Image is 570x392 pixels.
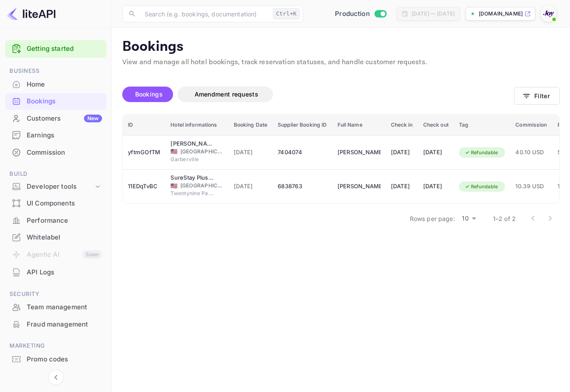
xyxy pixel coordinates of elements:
div: Performance [27,216,102,226]
span: Security [5,289,106,299]
span: Garberville [170,156,214,163]
th: Supplier Booking ID [273,115,332,136]
div: Switch to Sandbox mode [331,9,390,19]
div: [DATE] [423,180,449,193]
a: Fraud management [5,316,106,332]
th: Tag [454,115,511,136]
span: Twentynine Palms [170,190,214,197]
div: UI Components [27,199,102,208]
div: Team management [27,302,102,312]
div: API Logs [27,268,102,277]
span: 40.10 USD [515,148,547,157]
a: Home [5,76,106,92]
a: Commission [5,144,106,160]
span: Business [5,66,106,76]
span: Production [335,9,370,19]
a: Performance [5,212,106,228]
span: [DATE] [234,182,268,191]
div: [DATE] [423,146,449,159]
div: [DATE] [391,146,413,159]
th: Check out [418,115,454,136]
span: [GEOGRAPHIC_DATA] [180,182,223,190]
div: Developer tools [27,182,93,192]
div: Ctrl+K [273,8,300,19]
div: 6838763 [278,180,327,193]
div: Benbow Historic Inn [170,140,214,148]
div: Whitelabel [5,229,106,246]
div: Customers [27,114,102,124]
span: [GEOGRAPHIC_DATA] [180,148,223,156]
div: Getting started [5,40,106,58]
div: Commission [27,148,102,158]
div: Fraud management [27,320,102,330]
div: Theresa Mapp [338,180,381,193]
a: Team management [5,299,106,315]
a: API Logs [5,264,106,280]
span: Bookings [135,90,163,98]
span: United States of America [170,183,177,189]
img: With Joy [542,7,555,21]
input: Search (e.g. bookings, documentation) [139,5,270,22]
div: 7404074 [278,146,327,159]
a: Promo codes [5,351,106,367]
div: Promo codes [27,355,102,364]
div: Fraud management [5,316,106,333]
div: Bookings [5,93,106,110]
div: Home [5,76,106,93]
div: Team management [5,299,106,316]
div: Home [27,80,102,90]
img: LiteAPI logo [7,7,56,21]
div: SureStay Plus by Best Western Twentynine Palms Joshua Tree [170,174,214,182]
span: Amendment requests [195,90,258,98]
div: Whitelabel [27,233,102,243]
div: 11EDqTvBC [128,180,160,193]
a: Bookings [5,93,106,109]
th: Check in [386,115,418,136]
p: [DOMAIN_NAME] [479,10,523,18]
span: United States of America [170,149,177,154]
button: Filter [514,87,560,105]
p: 1–2 of 2 [493,214,516,223]
p: Rows per page: [410,214,455,223]
div: Daniel Mapp [338,146,381,159]
span: 10.39 USD [515,182,547,191]
div: UI Components [5,195,106,212]
th: Booking Date [229,115,273,136]
div: account-settings tabs [122,87,514,102]
div: [DATE] [391,180,413,193]
p: View and manage all hotel bookings, track reservation statuses, and handle customer requests. [122,57,560,68]
a: CustomersNew [5,110,106,126]
th: Full Name [332,115,386,136]
div: [DATE] — [DATE] [412,10,455,18]
div: Bookings [27,96,102,106]
div: Earnings [27,131,102,140]
div: API Logs [5,264,106,281]
span: Build [5,169,106,179]
p: Bookings [122,38,560,56]
div: CustomersNew [5,110,106,127]
a: Earnings [5,127,106,143]
button: Collapse navigation [48,370,64,385]
div: Promo codes [5,351,106,368]
a: Getting started [27,44,102,54]
th: ID [123,115,165,136]
div: Commission [5,144,106,161]
div: yftmGOfTM [128,146,160,159]
span: Marketing [5,341,106,351]
div: Developer tools [5,179,106,194]
div: Refundable [459,147,504,158]
th: Hotel informations [165,115,228,136]
div: Earnings [5,127,106,144]
div: 10 [458,212,479,225]
a: UI Components [5,195,106,211]
th: Commission [510,115,552,136]
div: Refundable [459,181,504,192]
div: Performance [5,212,106,229]
div: New [84,115,102,122]
a: Whitelabel [5,229,106,245]
span: [DATE] [234,148,268,157]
